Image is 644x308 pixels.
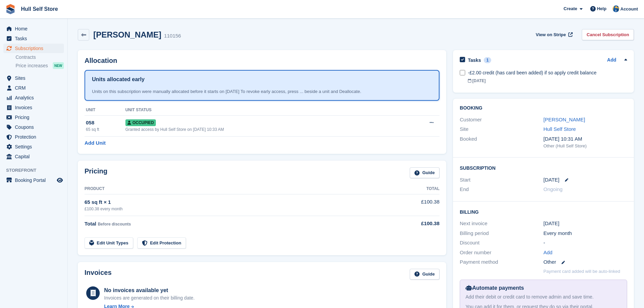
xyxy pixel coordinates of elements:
a: Hull Self Store [18,3,61,15]
img: Hull Self Store [613,5,619,12]
th: Product [85,184,385,194]
div: Every month [544,230,627,237]
div: Site [460,125,543,133]
div: Other [544,258,627,266]
div: £100.38 every month [85,206,385,212]
div: Invoices are generated on their billing date. [104,294,195,302]
div: 110156 [164,32,181,40]
h2: Booking [460,105,627,111]
a: Guide [410,167,439,179]
a: menu [3,83,64,93]
div: Add their debit or credit card to remove admin and save time. [466,293,621,301]
div: 1 [484,57,492,63]
a: menu [3,113,64,122]
span: Total [85,221,96,227]
a: Edit Protection [137,237,186,248]
span: Invoices [15,103,55,112]
span: Capital [15,152,55,161]
h2: [PERSON_NAME] [93,30,161,39]
a: Add Unit [85,139,105,147]
a: menu [3,73,64,83]
a: menu [3,122,64,132]
time: 2025-10-01 00:00:00 UTC [544,176,559,184]
span: Analytics [15,93,55,102]
span: Create [564,5,577,12]
a: [PERSON_NAME] [544,117,585,122]
a: Add [607,56,616,64]
a: menu [3,34,64,43]
span: Coupons [15,122,55,132]
span: Ongoing [544,186,563,192]
div: Booked [460,135,543,149]
a: menu [3,175,64,185]
span: Home [15,24,55,33]
th: Unit [85,105,125,116]
div: Start [460,176,543,184]
p: Payment card added will be auto-linked [544,268,620,275]
a: View on Stripe [533,29,574,40]
span: Storefront [6,167,67,174]
div: 058 [86,119,125,127]
span: Sites [15,73,55,83]
div: Automate payments [466,284,621,292]
span: Settings [15,142,55,151]
h2: Billing [460,208,627,215]
span: Before discounts [98,222,131,227]
a: Add [544,249,553,257]
h2: Pricing [85,167,108,179]
div: Discount [460,239,543,247]
a: menu [3,93,64,102]
h2: Allocation [85,57,439,65]
span: Help [597,5,606,12]
a: Preview store [56,176,64,184]
div: End [460,186,543,193]
a: Edit Unit Types [85,237,133,248]
span: Protection [15,132,55,142]
div: Order number [460,249,543,257]
h2: Subscription [460,164,627,171]
a: menu [3,24,64,33]
div: [DATE] 10:31 AM [544,135,627,143]
td: £100.38 [385,194,439,216]
th: Unit Status [125,105,400,116]
a: Hull Self Store [544,126,576,132]
a: menu [3,132,64,142]
h2: Invoices [85,269,112,280]
div: Other (Hull Self Store) [544,143,627,149]
div: Next invoice [460,220,543,228]
a: Price increases NEW [16,62,64,69]
div: Billing period [460,230,543,237]
span: CRM [15,83,55,93]
span: View on Stripe [536,31,566,38]
a: -£2.00 credit (has card been added) if so apply credit balance [DATE] [468,66,627,87]
a: Guide [410,269,439,280]
h1: Units allocated early [92,75,145,84]
div: -£2.00 credit (has card been added) if so apply credit balance [468,69,627,76]
div: No invoices available yet [104,286,195,294]
a: menu [3,44,64,53]
div: Payment method [460,258,543,266]
div: NEW [53,62,64,69]
div: 65 sq ft × 1 [85,198,385,206]
a: Cancel Subscription [582,29,634,40]
div: Units on this subscription were manually allocated before it starts on [DATE] To revoke early acc... [92,88,432,95]
span: Tasks [15,34,55,43]
h2: Tasks [468,57,481,63]
div: [DATE] [468,78,627,84]
a: menu [3,152,64,161]
div: Customer [460,116,543,124]
div: £100.38 [385,220,439,228]
th: Total [385,184,439,194]
span: Booking Portal [15,175,55,185]
div: Granted access by Hull Self Store on [DATE] 10:33 AM [125,126,400,133]
a: menu [3,103,64,112]
a: menu [3,142,64,151]
span: Pricing [15,113,55,122]
a: Contracts [16,54,64,61]
span: Subscriptions [15,44,55,53]
div: - [544,239,627,247]
span: Price increases [16,63,48,69]
div: 65 sq ft [86,126,125,133]
span: Account [620,6,638,13]
span: Occupied [125,119,156,126]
